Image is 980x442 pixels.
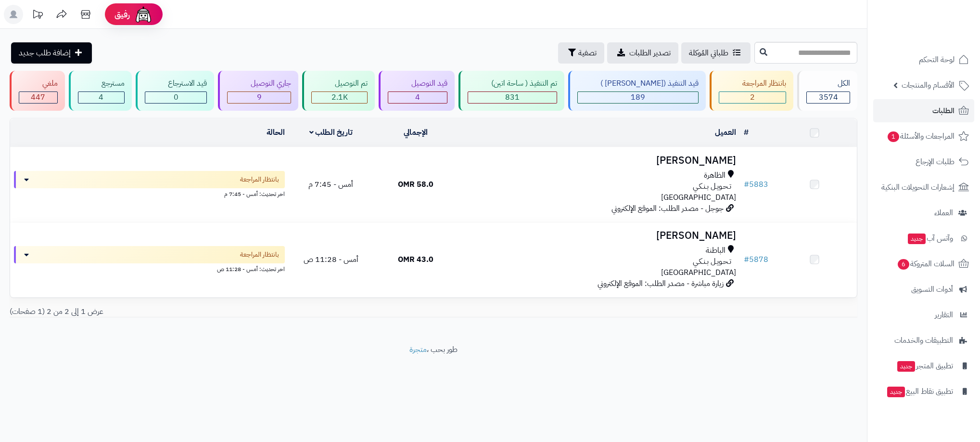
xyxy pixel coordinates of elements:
[404,127,428,138] a: الإجمالي
[468,92,557,103] div: 831
[744,254,749,265] span: #
[409,344,427,355] a: متجرة
[388,92,447,103] div: 4
[304,254,358,265] span: أمس - 11:28 ص
[300,71,377,111] a: تم التوصيل 2.1K
[99,91,103,103] span: 4
[932,104,955,117] span: الطلبات
[681,42,751,64] a: طلباتي المُوكلة
[898,259,909,270] span: 6
[240,175,279,184] span: بانتظار المراجعة
[897,361,915,372] span: جديد
[888,131,899,142] span: 1
[78,92,124,103] div: 4
[897,257,955,271] span: السلات المتروكة
[806,78,850,89] div: الكل
[873,201,974,224] a: العملاء
[377,71,457,111] a: قيد التوصيل 4
[462,230,736,241] h3: [PERSON_NAME]
[744,254,768,265] a: #5878
[744,127,749,138] a: #
[227,78,291,89] div: جاري التوصيل
[915,25,971,45] img: logo-2.png
[908,234,926,244] span: جديد
[887,130,955,143] span: المراجعات والأسئلة
[311,78,368,89] div: تم التوصيل
[505,91,520,103] span: 831
[115,9,130,20] span: رفيق
[873,176,974,199] a: إشعارات التحويلات البنكية
[331,91,348,103] span: 2.1K
[661,267,736,278] span: [GEOGRAPHIC_DATA]
[873,227,974,250] a: وآتس آبجديد
[31,91,45,103] span: 447
[708,71,795,111] a: بانتظار المراجعة 2
[881,181,955,194] span: إشعارات التحويلات البنكية
[819,91,838,103] span: 3574
[598,278,724,289] span: زيارة مباشرة - مصدر الطلب: الموقع الإلكتروني
[308,179,353,190] span: أمس - 7:45 م
[907,232,953,245] span: وآتس آب
[8,71,67,111] a: ملغي 447
[934,206,953,220] span: العملاء
[2,306,433,317] div: عرض 1 إلى 2 من 2 (1 صفحات)
[14,263,285,273] div: اخر تحديث: أمس - 11:28 ص
[67,71,134,111] a: مسترجع 4
[468,78,557,89] div: تم التنفيذ ( ساحة اتين)
[267,127,285,138] a: الحالة
[19,92,57,103] div: 447
[611,203,724,214] span: جوجل - مصدر الطلب: الموقع الإلكتروني
[661,192,736,203] span: [GEOGRAPHIC_DATA]
[919,53,955,66] span: لوحة التحكم
[566,71,708,111] a: قيد التنفيذ ([PERSON_NAME] ) 189
[873,329,974,352] a: التطبيقات والخدمات
[715,127,736,138] a: العميل
[25,5,50,26] a: تحديثات المنصة
[558,42,604,64] button: تصفية
[228,92,291,103] div: 9
[873,278,974,301] a: أدوات التسويق
[11,42,92,64] a: إضافة طلب جديد
[578,47,597,59] span: تصفية
[706,245,725,256] span: الباطنة
[216,71,300,111] a: جاري التوصيل 9
[886,385,953,398] span: تطبيق نقاط البيع
[873,125,974,148] a: المراجعات والأسئلة1
[873,99,974,122] a: الطلبات
[873,252,974,275] a: السلات المتروكة6
[744,179,749,190] span: #
[312,92,367,103] div: 2088
[873,150,974,173] a: طلبات الإرجاع
[578,92,699,103] div: 189
[750,91,755,103] span: 2
[19,47,71,59] span: إضافة طلب جديد
[607,42,678,64] a: تصدير الطلبات
[145,92,207,103] div: 0
[719,78,786,89] div: بانتظار المراجعة
[577,78,699,89] div: قيد التنفيذ ([PERSON_NAME] )
[896,359,953,373] span: تطبيق المتجر
[398,254,433,265] span: 43.0 OMR
[887,387,905,397] span: جديد
[935,308,953,322] span: التقارير
[240,250,279,260] span: بانتظار المراجعة
[388,78,447,89] div: قيد التوصيل
[689,47,728,59] span: طلباتي المُوكلة
[916,155,955,169] span: طلبات الإرجاع
[911,283,953,296] span: أدوات التسويق
[704,170,725,181] span: الظاهرة
[14,188,285,198] div: اخر تحديث: أمس - 7:45 م
[174,91,178,103] span: 0
[693,181,731,192] span: تـحـويـل بـنـكـي
[873,354,974,377] a: تطبيق المتجرجديد
[457,71,566,111] a: تم التنفيذ ( ساحة اتين) 831
[145,78,207,89] div: قيد الاسترجاع
[795,71,859,111] a: الكل3574
[134,5,153,24] img: ai-face.png
[309,127,353,138] a: تاريخ الطلب
[462,155,736,166] h3: [PERSON_NAME]
[415,91,420,103] span: 4
[719,92,786,103] div: 2
[257,91,262,103] span: 9
[78,78,125,89] div: مسترجع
